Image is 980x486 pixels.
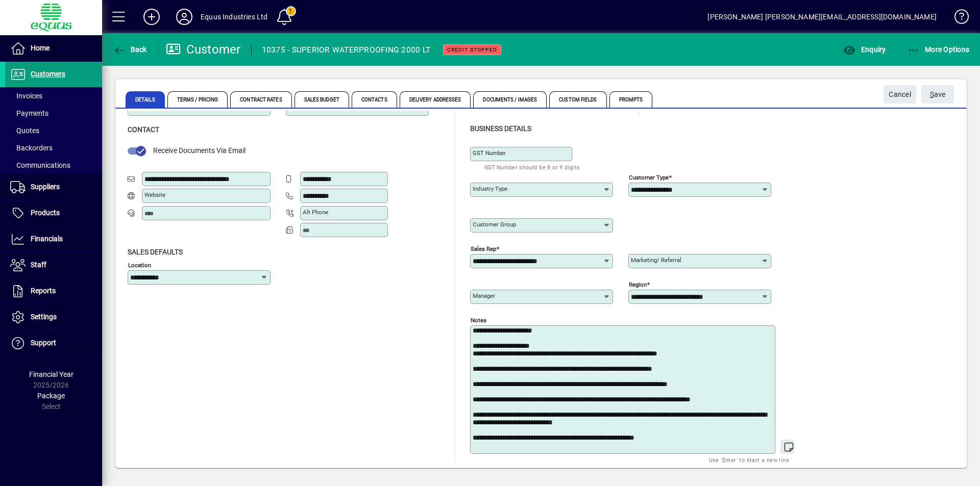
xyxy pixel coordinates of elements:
[31,339,56,347] span: Support
[5,139,102,157] a: Backorders
[921,85,954,104] button: Save
[5,105,102,122] a: Payments
[5,304,102,330] a: Settings
[31,287,56,295] span: Reports
[473,91,547,108] span: Documents / Images
[930,90,934,98] span: S
[471,245,496,252] mat-label: Sales rep
[31,313,57,321] span: Settings
[10,109,48,117] span: Payments
[5,122,102,139] a: Quotes
[5,87,102,105] a: Invoices
[631,257,681,264] mat-label: Marketing/ Referral
[5,174,102,200] a: Suppliers
[609,91,653,108] span: Prompts
[709,454,789,466] mat-hint: Use 'Enter' to start a new line
[5,330,102,356] a: Support
[10,92,42,100] span: Invoices
[303,209,328,216] mat-label: Alt Phone
[10,144,53,152] span: Backorders
[262,42,431,58] div: 10375 - SUPERIOR WATERPROOFING 2000 LT
[168,8,201,26] button: Profile
[153,146,246,155] span: Receive Documents Via Email
[5,200,102,226] a: Products
[31,261,46,269] span: Staff
[947,2,967,35] a: Knowledge Base
[707,9,937,25] div: [PERSON_NAME] [PERSON_NAME][EMAIL_ADDRESS][DOMAIN_NAME]
[400,91,471,108] span: Delivery Addresses
[201,9,268,25] div: Equus Industries Ltd
[29,370,73,378] span: Financial Year
[5,36,102,61] a: Home
[10,126,39,135] span: Quotes
[167,91,228,108] span: Terms / Pricing
[126,91,165,108] span: Details
[470,124,531,133] span: Business details
[10,161,70,169] span: Communications
[31,235,63,243] span: Financials
[908,45,970,54] span: More Options
[930,86,946,103] span: ave
[31,183,60,191] span: Suppliers
[128,125,159,134] span: Contact
[473,292,495,299] mat-label: Manager
[473,149,506,157] mat-label: GST Number
[843,45,886,54] span: Enquiry
[5,278,102,304] a: Reports
[31,70,65,78] span: Customers
[5,252,102,278] a: Staff
[447,46,497,53] span: Credit Stopped
[230,91,291,108] span: Contract Rates
[113,45,147,54] span: Back
[549,91,606,108] span: Custom Fields
[102,40,158,59] app-page-header-button: Back
[841,40,888,59] button: Enquiry
[31,209,60,217] span: Products
[889,86,911,103] span: Cancel
[352,91,397,108] span: Contacts
[629,280,647,288] mat-label: Region
[884,85,916,104] button: Cancel
[473,185,507,192] mat-label: Industry type
[135,8,168,26] button: Add
[905,40,972,59] button: More Options
[295,91,349,108] span: Sales Budget
[484,161,580,173] mat-hint: GST Number should be 8 or 9 digits
[5,226,102,252] a: Financials
[128,261,151,268] mat-label: Location
[37,392,65,400] span: Package
[128,248,183,256] span: Sales defaults
[5,157,102,174] a: Communications
[31,44,50,52] span: Home
[166,41,241,58] div: Customer
[110,40,150,59] button: Back
[473,221,516,228] mat-label: Customer group
[144,191,165,198] mat-label: Website
[629,173,669,181] mat-label: Customer type
[471,316,486,323] mat-label: Notes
